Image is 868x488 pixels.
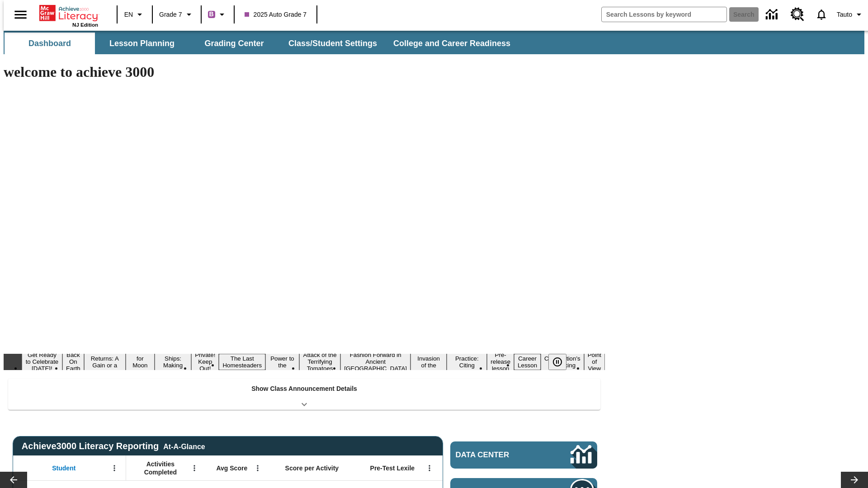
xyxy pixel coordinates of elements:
button: Slide 9 Attack of the Terrifying Tomatoes [299,350,340,373]
p: Show Class Announcement Details [251,384,357,394]
button: Grade: Grade 7, Select a grade [156,6,198,23]
span: B [209,9,214,20]
button: Slide 13 Pre-release lesson [487,350,514,373]
button: Open Menu [188,461,201,475]
button: Open Menu [108,461,121,475]
button: Slide 7 The Last Homesteaders [219,354,265,370]
div: At-A-Glance [163,441,205,451]
button: Pause [548,354,566,370]
span: EN [124,10,133,19]
span: Student [52,464,75,472]
button: Dashboard [5,33,95,54]
button: Slide 3 Free Returns: A Gain or a Drain? [84,347,126,377]
button: Slide 4 Time for Moon Rules? [126,347,155,377]
button: College and Career Readiness [386,33,518,54]
span: Achieve3000 Literacy Reporting [22,441,205,451]
button: Lesson carousel, Next [841,472,868,488]
span: Pre-Test Lexile [370,464,415,472]
button: Slide 14 Career Lesson [514,354,541,370]
span: Data Center [456,450,540,460]
button: Slide 5 Cruise Ships: Making Waves [155,347,191,377]
div: SubNavbar [4,33,519,54]
button: Slide 12 Mixed Practice: Citing Evidence [447,347,487,377]
div: SubNavbar [4,31,864,54]
span: 2025 Auto Grade 7 [245,10,307,19]
span: Grade 7 [159,10,182,19]
span: Activities Completed [131,460,190,476]
span: Score per Activity [285,464,339,472]
button: Slide 8 Solar Power to the People [265,347,299,377]
div: Pause [548,354,576,370]
button: Language: EN, Select a language [120,6,149,23]
button: Slide 11 The Invasion of the Free CD [410,347,447,377]
button: Open side menu [7,1,34,28]
a: Data Center [760,2,785,27]
button: Slide 15 The Constitution's Balancing Act [541,347,584,377]
button: Open Menu [423,461,436,475]
span: Tauto [837,10,852,19]
input: search field [602,7,726,22]
button: Slide 2 Back On Earth [62,350,84,373]
button: Lesson Planning [97,33,187,54]
span: NJ Edition [72,22,98,28]
button: Class/Student Settings [281,33,384,54]
button: Slide 1 Get Ready to Celebrate Juneteenth! [22,350,62,373]
button: Boost Class color is purple. Change class color [204,6,231,23]
a: Home [39,4,98,22]
h1: welcome to achieve 3000 [4,64,605,80]
span: Avg Score [216,464,247,472]
button: Slide 10 Fashion Forward in Ancient Rome [340,350,410,373]
button: Slide 6 Private! Keep Out! [191,350,219,373]
a: Data Center [450,441,597,469]
button: Grading Center [189,33,279,54]
a: Notifications [810,3,833,26]
button: Open Menu [251,461,264,475]
a: Resource Center, Will open in new tab [785,2,810,27]
div: Home [39,3,98,28]
button: Profile/Settings [833,6,868,23]
div: Show Class Announcement Details [8,379,600,410]
button: Slide 16 Point of View [584,350,605,373]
